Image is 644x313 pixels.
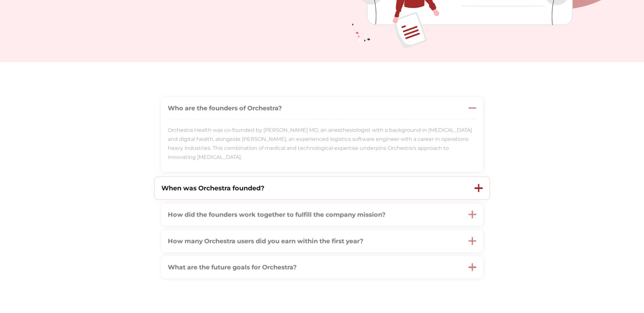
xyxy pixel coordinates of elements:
strong: How many Orchestra users did you earn within the first year? [168,237,363,245]
strong: What are the future goals for Orchestra? [168,263,297,271]
strong: How did the founders work together to fulfill the company mission? [168,210,385,218]
strong: Who are the founders of Orchestra? [168,104,282,112]
p: Orchestra Health was co-founded by [PERSON_NAME] MD, an anesthesiologist with a background in [ME... [168,126,476,162]
strong: When was Orchestra founded? [161,184,264,192]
